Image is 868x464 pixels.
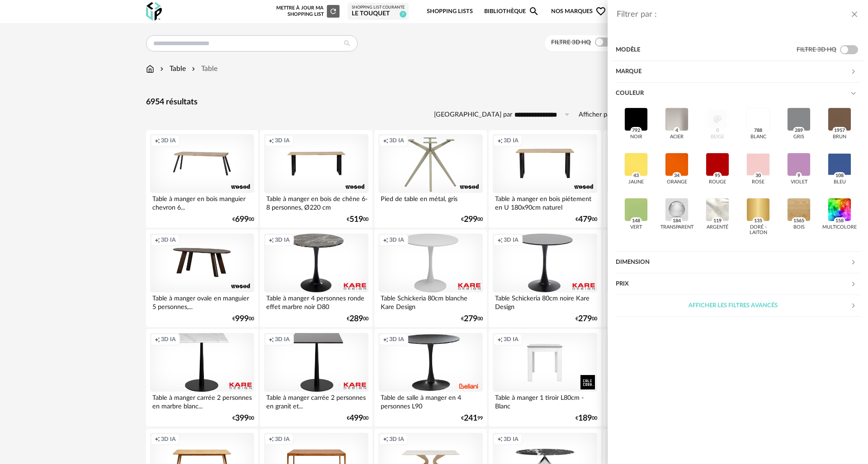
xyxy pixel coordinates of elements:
[833,127,847,134] span: 1957
[793,127,805,134] span: 289
[616,83,860,104] div: Couleur
[750,134,766,140] div: blanc
[616,39,797,61] div: Modèle
[630,134,642,140] div: noir
[796,172,802,179] span: 9
[632,172,641,179] span: 43
[707,225,728,230] div: argenté
[834,179,846,185] div: bleu
[793,134,804,140] div: gris
[616,104,860,252] div: Couleur
[616,273,860,295] div: Prix
[631,217,642,225] span: 148
[712,217,723,225] span: 119
[616,252,850,273] div: Dimension
[616,295,850,317] div: Afficher les filtres avancés
[671,217,683,225] span: 184
[674,127,680,134] span: 4
[616,273,850,295] div: Prix
[753,217,764,225] span: 135
[797,47,836,53] span: Filtre 3D HQ
[616,83,850,104] div: Couleur
[616,295,860,317] div: Afficher les filtres avancés
[753,127,764,134] span: 788
[617,9,850,20] div: Filtrer par :
[792,217,806,225] span: 1565
[741,225,776,236] div: doré - laiton
[673,172,681,179] span: 34
[833,134,846,140] div: brun
[709,179,726,185] div: rouge
[667,179,687,185] div: orange
[791,179,807,185] div: violet
[713,172,722,179] span: 95
[616,61,860,83] div: Marque
[631,127,642,134] span: 792
[834,172,845,179] span: 108
[752,179,764,185] div: rose
[850,9,859,21] button: close drawer
[660,225,693,230] div: transparent
[628,179,644,185] div: jaune
[822,225,857,230] div: multicolore
[793,225,805,230] div: bois
[616,252,860,273] div: Dimension
[616,61,850,83] div: Marque
[670,134,684,140] div: acier
[834,217,845,225] span: 158
[630,225,642,230] div: vert
[754,172,763,179] span: 30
